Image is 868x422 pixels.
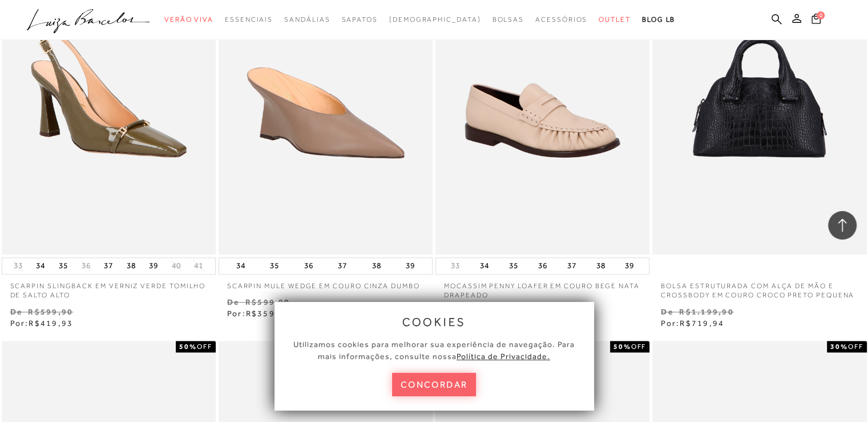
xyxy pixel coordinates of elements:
[55,258,71,274] button: 35
[33,258,49,274] button: 34
[447,260,463,271] button: 33
[10,319,74,328] span: Por:
[146,258,162,274] button: 39
[817,11,825,19] span: 0
[661,319,724,328] span: Por:
[535,15,587,23] span: Acessórios
[389,15,481,23] span: [DEMOGRAPHIC_DATA]
[284,15,330,23] span: Sandálias
[191,260,207,271] button: 41
[301,258,317,274] button: 36
[100,258,116,274] button: 37
[197,343,212,351] span: OFF
[267,258,282,274] button: 35
[245,297,290,306] small: R$599,90
[341,15,377,23] span: Sapatos
[227,297,239,306] small: De
[621,258,637,274] button: 39
[334,258,350,274] button: 37
[652,274,866,301] a: BOLSA ESTRUTURADA COM ALÇA DE MÃO E CROSSBODY EM COURO CROCO PRETO PEQUENA
[225,15,273,23] span: Essenciais
[227,309,290,318] span: Por:
[808,13,824,28] button: 0
[506,258,522,274] button: 35
[392,373,477,396] button: concordar
[661,307,673,316] small: De
[293,340,575,361] span: Utilizamos cookies para melhorar sua experiência de navegação. Para mais informações, consulte nossa
[164,15,213,23] span: Verão Viva
[492,9,524,30] a: categoryNavScreenReaderText
[164,9,213,30] a: categoryNavScreenReaderText
[680,319,724,328] span: R$719,94
[78,260,94,271] button: 36
[564,258,580,274] button: 37
[830,343,848,351] strong: 30%
[28,307,73,316] small: R$599,90
[341,9,377,30] a: categoryNavScreenReaderText
[402,258,418,274] button: 39
[10,260,26,271] button: 33
[642,15,675,23] span: BLOG LB
[233,258,249,274] button: 34
[284,9,330,30] a: categoryNavScreenReaderText
[368,258,384,274] button: 38
[179,343,197,351] strong: 50%
[613,343,631,351] strong: 50%
[246,309,290,318] span: R$359,94
[219,274,433,291] a: SCARPIN MULE WEDGE EM COURO CINZA DUMBO
[592,258,608,274] button: 38
[599,15,631,23] span: Outlet
[168,260,184,271] button: 40
[2,274,216,301] a: SCARPIN SLINGBACK EM VERNIZ VERDE TOMILHO DE SALTO ALTO
[10,307,22,316] small: De
[535,9,587,30] a: categoryNavScreenReaderText
[848,343,863,351] span: OFF
[29,319,73,328] span: R$419,93
[477,258,492,274] button: 34
[389,9,481,30] a: noSubCategoriesText
[679,307,733,316] small: R$1.199,90
[402,316,466,328] span: cookies
[642,9,675,30] a: BLOG LB
[535,258,551,274] button: 36
[631,343,646,351] span: OFF
[492,15,524,23] span: Bolsas
[225,9,273,30] a: categoryNavScreenReaderText
[599,9,631,30] a: categoryNavScreenReaderText
[123,258,139,274] button: 38
[435,274,649,301] a: MOCASSIM PENNY LOAFER EM COURO BEGE NATA DRAPEADO
[457,352,550,361] a: Política de Privacidade.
